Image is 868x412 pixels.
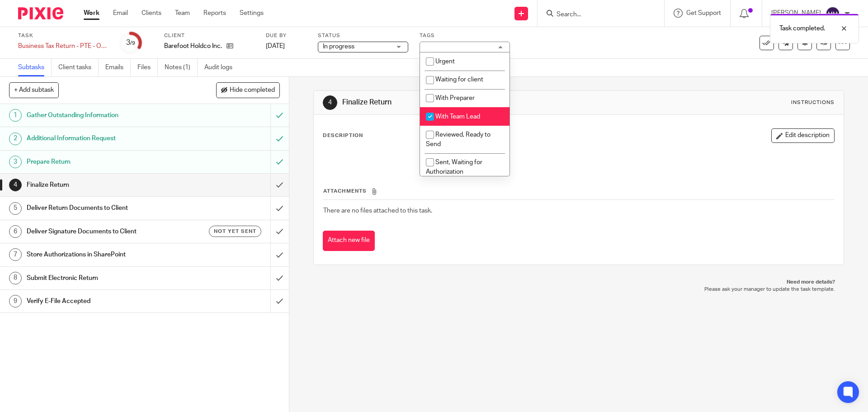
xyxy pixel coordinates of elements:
[342,98,598,107] h1: Finalize Return
[9,109,22,122] div: 1
[230,87,275,94] span: Hide completed
[216,82,280,98] button: Hide completed
[27,178,183,192] h1: Finalize Return
[426,132,491,147] span: Reviewed, Ready to Send
[9,295,22,308] div: 9
[266,32,307,39] label: Due by
[240,9,264,18] a: Settings
[27,201,183,215] h1: Deliver Return Documents to Client
[203,9,226,18] a: Reports
[18,32,108,39] label: Task
[204,59,239,76] a: Audit logs
[214,227,256,235] span: Not yet sent
[58,59,99,76] a: Client tasks
[323,208,432,214] span: There are no files attached to this task.
[435,114,480,120] span: With Team Lead
[266,43,285,49] span: [DATE]
[165,59,198,76] a: Notes (1)
[105,59,131,76] a: Emails
[9,156,22,168] div: 3
[426,159,482,175] span: Sent, Waiting for Authorization
[9,179,22,191] div: 4
[323,43,354,50] span: In progress
[9,248,22,261] div: 7
[771,128,835,143] button: Edit description
[142,9,161,18] a: Clients
[779,24,825,33] p: Task completed.
[323,95,337,110] div: 4
[322,279,835,286] p: Need more details?
[9,82,59,98] button: + Add subtask
[9,272,22,284] div: 8
[9,133,22,145] div: 2
[137,59,158,76] a: Files
[27,132,183,145] h1: Additional Information Request
[323,132,363,139] p: Description
[18,59,52,76] a: Subtasks
[84,9,99,18] a: Work
[322,286,835,293] p: Please ask your manager to update the task template.
[9,225,22,238] div: 6
[435,76,483,83] span: Waiting for client
[113,9,128,18] a: Email
[318,32,408,39] label: Status
[18,7,63,19] img: Pixie
[791,99,835,106] div: Instructions
[130,41,135,46] small: /9
[9,202,22,215] div: 5
[164,32,255,39] label: Client
[175,9,190,18] a: Team
[27,225,183,238] h1: Deliver Signature Documents to Client
[27,294,183,308] h1: Verify E-File Accepted
[420,32,510,39] label: Tags
[826,6,840,21] img: svg%3E
[435,95,475,101] span: With Preparer
[27,271,183,285] h1: Submit Electronic Return
[435,58,455,65] span: Urgent
[126,38,135,48] div: 3
[323,189,367,194] span: Attachments
[27,155,183,169] h1: Prepare Return
[18,42,108,51] div: Business Tax Return - PTE - On Extension
[27,109,183,122] h1: Gather Outstanding Information
[164,42,222,51] p: Barefoot Holdco Inc.
[27,248,183,261] h1: Store Authorizations in SharePoint
[323,231,375,251] button: Attach new file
